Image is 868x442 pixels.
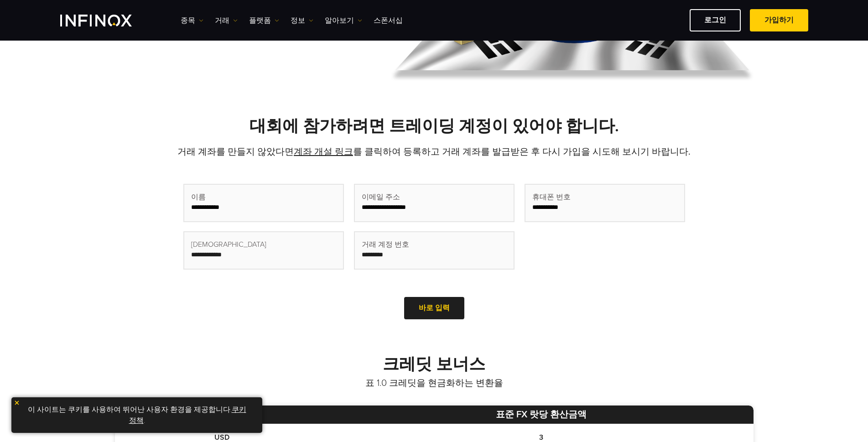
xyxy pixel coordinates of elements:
span: 이메일 주소 [362,192,400,203]
a: 바로 입력 [404,297,464,319]
a: INFINOX Logo [60,15,153,26]
a: 알아보기 [325,15,362,26]
span: 이름 [191,192,206,203]
strong: 대회에 참가하려면 트레이딩 계정이 있어야 합니다. [249,116,619,136]
span: 휴대폰 번호 [532,192,571,203]
a: 거래 [215,15,238,26]
a: 스폰서십 [374,15,403,26]
span: 거래 계정 번호 [362,239,409,250]
p: 표 1.0 크레딧을 현금화하는 변환율 [115,377,754,390]
a: 가입하기 [750,9,808,31]
a: 플랫폼 [249,15,279,26]
th: 표준 FX 랏당 환산금액 [329,406,753,424]
a: 로그인 [690,9,741,31]
img: yellow close icon [14,400,20,406]
a: 종목 [181,15,203,26]
a: 계좌 개설 링크 [294,146,353,157]
strong: 크레딧 보너스 [383,354,485,374]
a: 정보 [291,15,313,26]
span: [DEMOGRAPHIC_DATA] [191,239,266,250]
p: 이 사이트는 쿠키를 사용하여 뛰어난 사용자 환경을 제공합니다. . [16,402,258,428]
p: 거래 계좌를 만들지 않았다면 를 클릭하여 등록하고 거래 계좌를 발급받은 후 다시 가입을 시도해 보시기 바랍니다. [115,146,754,158]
